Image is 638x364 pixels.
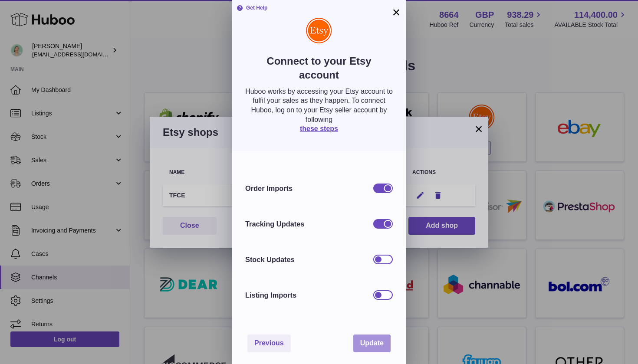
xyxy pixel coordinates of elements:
[245,184,293,193] h3: Order Imports
[245,219,304,229] h3: Tracking Updates
[245,87,393,124] p: Huboo works by accessing your Etsy account to fulfil your sales as they happen. To connect Huboo,...
[360,339,384,347] span: Update
[245,290,296,300] h3: Listing Imports
[353,334,391,352] button: Update
[254,339,284,347] span: Previous
[245,255,295,264] h3: Stock Updates
[247,334,291,352] button: Previous
[245,54,393,87] h2: Connect to your Etsy account
[237,4,267,11] strong: Get Help
[391,7,401,17] button: ×
[300,125,338,132] a: these steps
[306,17,332,43] img: Etsy Logo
